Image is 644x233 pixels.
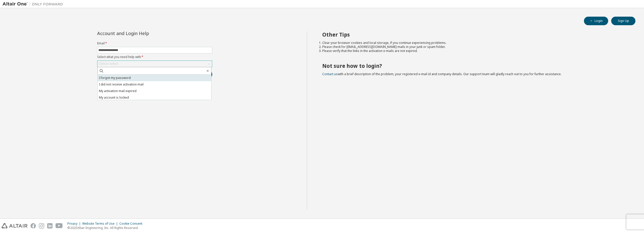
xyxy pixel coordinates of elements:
img: youtube.svg [56,223,63,228]
span: with a brief description of the problem, your registered e-mail id and company details. Our suppo... [322,72,561,76]
div: Account and Login Help [97,31,189,35]
li: Please check for [EMAIL_ADDRESS][DOMAIN_NAME] mails in your junk or spam folder. [322,45,627,49]
div: Click to select [97,61,212,67]
div: Click to select [98,62,118,66]
img: Altair One [3,2,66,7]
div: Website Terms of Use [82,222,119,226]
a: Contact us [322,72,338,76]
img: facebook.svg [31,223,36,228]
label: Email [97,41,212,45]
button: Login [584,17,608,25]
div: Cookie Consent [119,222,145,226]
img: instagram.svg [39,223,44,228]
li: Please verify that the links in the activation e-mails are not expired. [322,49,627,53]
p: © 2025 Altair Engineering, Inc. All Rights Reserved. [67,226,145,230]
button: Sign Up [611,17,635,25]
label: Select what you need help with [97,55,212,59]
h2: Other Tips [322,31,627,38]
img: altair_logo.svg [2,223,28,228]
img: linkedin.svg [47,223,52,228]
li: Clear your browser cookies and local storage, if you continue experiencing problems. [322,41,627,45]
div: Privacy [67,222,82,226]
h2: Not sure how to login? [322,63,627,69]
li: I forgot my password [98,75,211,81]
